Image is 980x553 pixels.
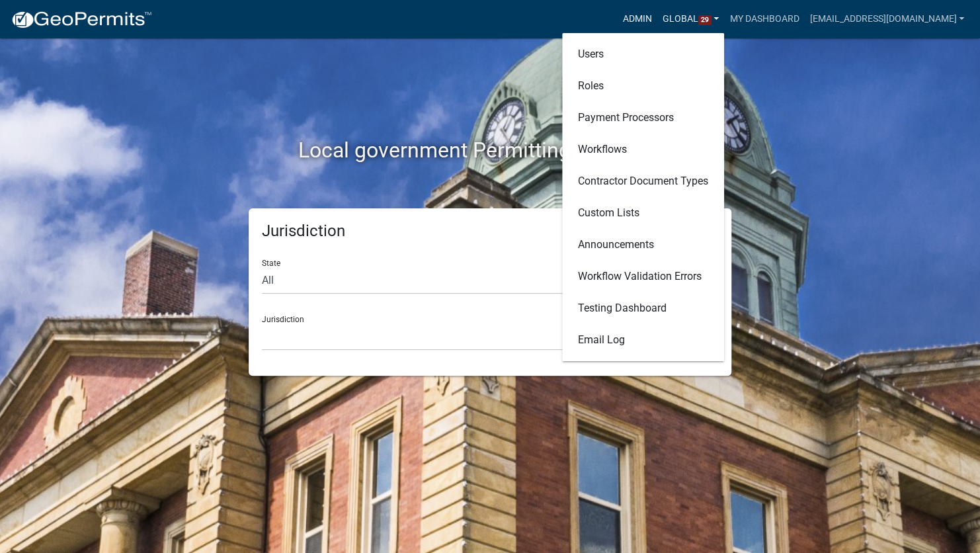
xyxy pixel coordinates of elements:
a: Custom Lists [562,197,724,229]
a: [EMAIL_ADDRESS][DOMAIN_NAME] [804,7,969,32]
a: Global29 [657,7,725,32]
span: 29 [698,15,712,26]
h2: Local government Permitting for the web [123,138,857,163]
a: Testing Dashboard [562,292,724,324]
a: Roles [562,70,724,102]
div: Global29 [562,33,724,361]
a: Payment Processors [562,102,724,134]
h5: Jurisdiction [262,222,718,241]
a: Admin [618,7,657,32]
a: Contractor Document Types [562,165,724,197]
a: Email Log [562,324,724,356]
a: Workflow Validation Errors [562,261,724,292]
a: Announcements [562,229,724,261]
a: Workflows [562,134,724,165]
a: My Dashboard [724,7,804,32]
a: Users [562,38,724,70]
